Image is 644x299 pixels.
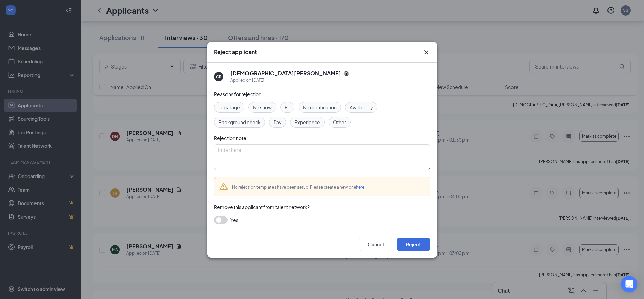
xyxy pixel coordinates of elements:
span: Availability [350,104,373,111]
svg: Cross [422,48,430,56]
span: Rejection note [214,135,246,141]
h5: [DEMOGRAPHIC_DATA][PERSON_NAME] [230,70,341,77]
span: Fit [285,104,290,111]
button: Cancel [359,238,392,251]
span: No certification [303,104,337,111]
svg: Warning [220,183,228,191]
span: Remove this applicant from talent network? [214,204,310,210]
button: Reject [397,238,430,251]
span: Pay [273,118,282,126]
span: Legal age [218,104,240,111]
svg: Document [344,71,349,76]
span: Background check [218,118,261,126]
span: Yes [230,216,238,224]
div: Applied on [DATE] [230,77,349,84]
div: Open Intercom Messenger [621,276,637,292]
span: Other [333,118,346,126]
h3: Reject applicant [214,48,257,56]
span: Reasons for rejection [214,91,261,97]
span: Experience [294,118,320,126]
span: No show [253,104,272,111]
a: here [356,185,364,190]
span: No rejection templates have been setup. Please create a new one . [232,185,365,190]
button: Close [422,48,430,56]
div: CR [216,74,221,79]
